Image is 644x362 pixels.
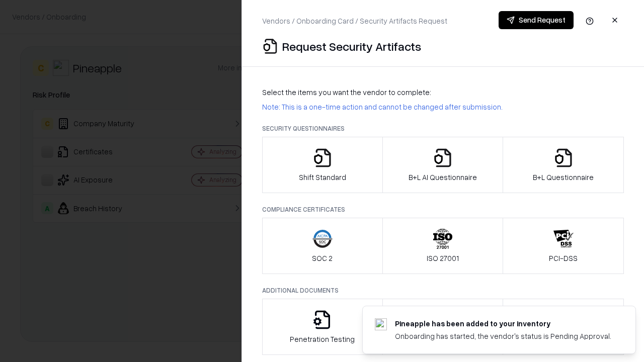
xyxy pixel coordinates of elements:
button: B+L Questionnaire [503,137,624,193]
p: SOC 2 [312,253,333,263]
button: B+L AI Questionnaire [382,137,504,193]
div: Pineapple has been added to your inventory [395,318,611,329]
img: pineappleenergy.com [375,318,387,330]
p: B+L AI Questionnaire [409,172,477,183]
p: Penetration Testing [290,334,355,344]
p: Vendors / Onboarding Card / Security Artifacts Request [262,16,447,26]
p: Note: This is a one-time action and cannot be changed after submission. [262,102,624,112]
p: B+L Questionnaire [533,172,594,183]
button: Send Request [499,11,574,29]
button: SOC 2 [262,218,383,274]
p: Additional Documents [262,286,624,295]
p: Compliance Certificates [262,205,624,214]
p: Request Security Artifacts [282,38,421,54]
p: Shift Standard [299,172,346,183]
p: ISO 27001 [427,253,459,263]
button: Penetration Testing [262,299,383,355]
div: Onboarding has started, the vendor's status is Pending Approval. [395,331,611,341]
button: Data Processing Agreement [503,299,624,355]
button: PCI-DSS [503,218,624,274]
button: ISO 27001 [382,218,504,274]
button: Shift Standard [262,137,383,193]
p: Select the items you want the vendor to complete: [262,87,624,98]
p: Security Questionnaires [262,124,624,133]
p: PCI-DSS [549,253,578,263]
button: Privacy Policy [382,299,504,355]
